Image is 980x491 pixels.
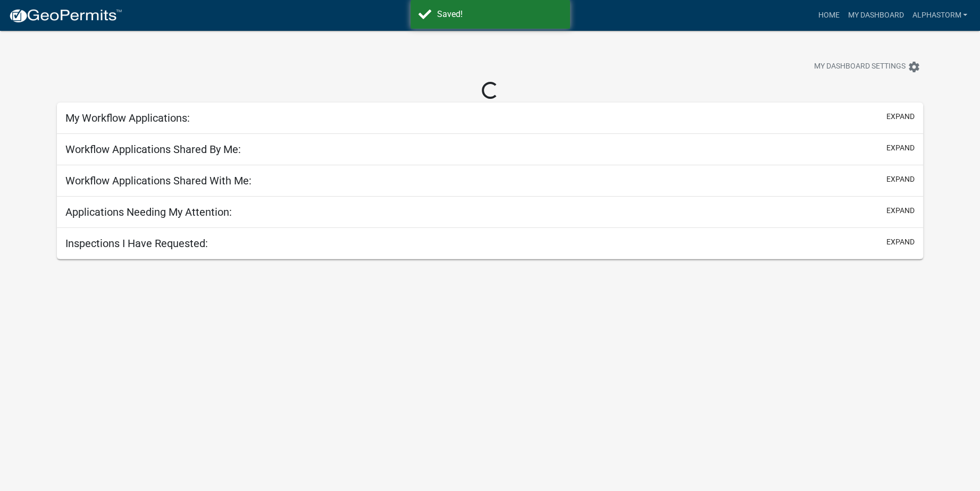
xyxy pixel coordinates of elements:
[843,5,908,26] a: My Dashboard
[886,205,915,216] button: expand
[65,143,241,156] h5: Workflow Applications Shared By Me:
[886,174,915,185] button: expand
[65,206,232,218] h5: Applications Needing My Attention:
[886,236,915,248] button: expand
[437,8,562,21] div: Saved!
[65,174,252,187] h5: Workflow Applications Shared With Me:
[806,56,929,77] button: My Dashboard Settingssettings
[886,111,915,122] button: expand
[908,5,971,26] a: AlphaStorm
[886,142,915,154] button: expand
[814,5,843,26] a: Home
[814,61,906,73] span: My Dashboard Settings
[65,112,190,124] h5: My Workflow Applications:
[65,237,208,250] h5: Inspections I Have Requested:
[908,61,920,73] i: settings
